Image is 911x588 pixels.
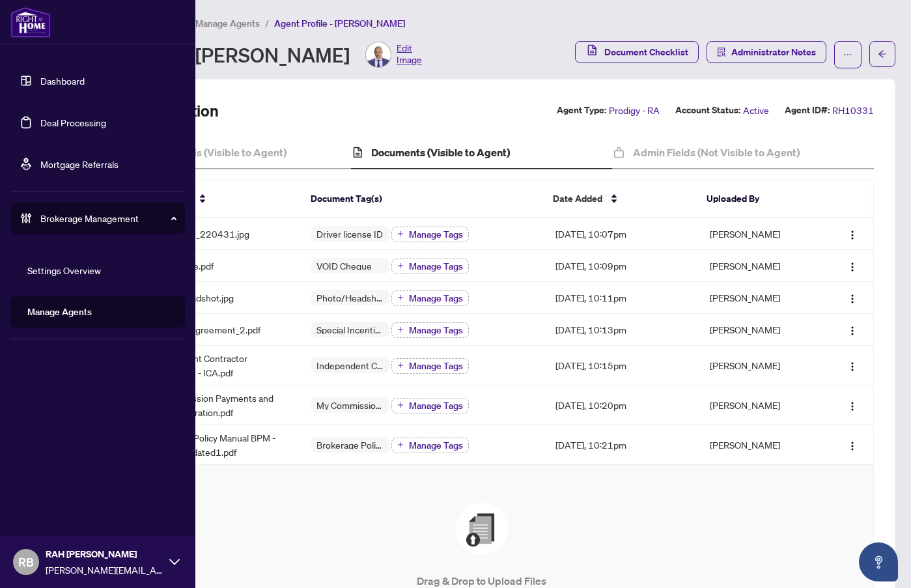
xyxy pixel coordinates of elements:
img: Logo [847,441,858,451]
img: File Upload [456,503,508,555]
li: / [265,16,269,31]
button: Manage Tags [391,322,469,338]
span: Photo/Headshot [311,293,389,302]
span: plus [397,326,404,333]
td: [DATE], 10:11pm [545,282,699,314]
span: Manage Tags [409,401,463,410]
span: Special Incentives Agreement [311,325,389,334]
h4: Documents (Visible to Agent) [371,145,510,160]
a: Mortgage Referrals [40,158,119,170]
td: [PERSON_NAME] [699,425,821,465]
button: Manage Tags [391,290,469,306]
button: Manage Tags [391,438,469,453]
img: logo [10,7,51,38]
span: VOID Cheque [311,261,377,270]
h4: Agent Profile Fields (Visible to Agent) [109,145,287,160]
th: Date Added [542,180,696,218]
img: Logo [847,401,858,412]
td: [DATE], 10:09pm [545,250,699,282]
th: Uploaded By [696,180,817,218]
span: RB [18,553,34,571]
h4: Admin Fields (Not Visible to Agent) [633,145,800,160]
span: plus [397,262,404,269]
span: plus [397,231,404,237]
button: Logo [842,223,863,244]
td: [PERSON_NAME] [699,385,821,425]
button: Administrator Notes [707,41,826,63]
a: Deal Processing [40,117,106,128]
a: Manage Agents [27,306,92,318]
img: Logo [847,361,858,372]
span: RAH [PERSON_NAME] [46,547,163,561]
button: Manage Tags [391,259,469,274]
span: ellipsis [843,50,852,59]
button: Logo [842,319,863,340]
span: Prodigy - RA [609,103,660,118]
td: [PERSON_NAME] [699,250,821,282]
span: plus [397,362,404,369]
span: Brokerage Management [40,211,176,225]
td: [DATE], 10:13pm [545,314,699,346]
span: Brokerage Policy Manual BPM - [DATE]_updated1.pdf [149,430,291,459]
td: [PERSON_NAME] [699,218,821,250]
label: Agent ID#: [785,103,830,118]
span: Manage Tags [409,361,463,371]
th: Document Tag(s) [300,180,542,218]
img: Logo [847,294,858,304]
button: Logo [842,255,863,276]
img: Profile Icon [366,42,391,67]
img: Logo [847,262,858,272]
td: [PERSON_NAME] [699,346,821,385]
button: Manage Tags [391,398,469,413]
td: [DATE], 10:20pm [545,385,699,425]
span: Manage Tags [409,294,463,303]
span: Brokerage Policy Manual [311,440,389,449]
span: Incentive Agreement_2.pdf [149,322,260,337]
span: Manage Tags [409,441,463,450]
button: Document Checklist [575,41,699,63]
span: My Commission Payments and HST Registration [311,400,389,410]
span: Independent Contractor Agreement - ICA.pdf [149,351,291,380]
span: Date Added [553,191,602,206]
span: arrow-left [878,49,887,59]
span: Driver license ID [311,229,388,238]
label: Account Status: [675,103,740,118]
span: 20250815_220431.jpg [149,227,249,241]
th: File Name [138,180,300,218]
span: Independent Contractor Agreement [311,361,389,370]
a: Settings Overview [27,264,101,276]
span: RH10331 [832,103,874,118]
span: plus [397,294,404,301]
span: [PERSON_NAME][EMAIL_ADDRESS][DOMAIN_NAME] [46,563,163,577]
span: Document Checklist [604,42,688,63]
span: Agent Profile - [PERSON_NAME] [274,18,405,29]
td: [PERSON_NAME] [699,314,821,346]
span: Manage Tags [409,262,463,271]
span: Edit Image [397,42,422,68]
td: [DATE], 10:21pm [545,425,699,465]
button: Open asap [859,542,898,581]
span: My Commission Payments and HST Registration.pdf [149,391,291,419]
span: solution [717,48,726,57]
a: Dashboard [40,75,85,87]
span: plus [397,441,404,448]
button: Manage Tags [391,358,469,374]
td: [DATE], 10:15pm [545,346,699,385]
div: Agent Profile - [PERSON_NAME] [68,42,422,68]
button: Logo [842,434,863,455]
button: Manage Tags [391,227,469,242]
span: Manage Tags [409,326,463,335]
td: [DATE], 10:07pm [545,218,699,250]
span: Active [743,103,769,118]
img: Logo [847,230,858,240]
img: Logo [847,326,858,336]
span: Manage Agents [195,18,260,29]
span: Manage Tags [409,230,463,239]
span: Administrator Notes [731,42,816,63]
button: Logo [842,395,863,415]
label: Agent Type: [557,103,606,118]
button: Logo [842,355,863,376]
button: Logo [842,287,863,308]
span: plus [397,402,404,408]
td: [PERSON_NAME] [699,282,821,314]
